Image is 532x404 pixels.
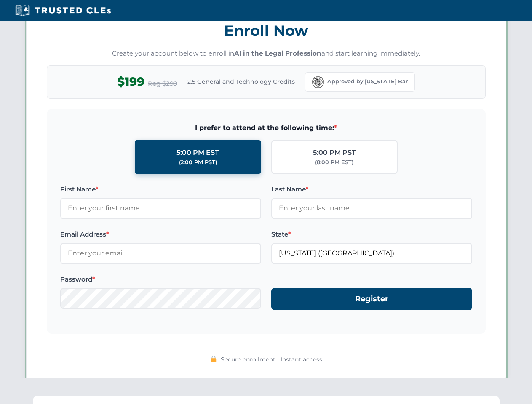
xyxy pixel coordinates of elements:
[176,147,219,158] div: 5:00 PM EST
[210,356,217,362] img: 🔒
[271,229,472,239] label: State
[187,77,295,86] span: 2.5 General and Technology Credits
[60,274,261,284] label: Password
[313,147,356,158] div: 5:00 PM PST
[60,198,261,219] input: Enter your first name
[271,288,472,310] button: Register
[312,76,324,88] img: Florida Bar
[327,77,408,86] span: Approved by [US_STATE] Bar
[60,243,261,264] input: Enter your email
[60,229,261,239] label: Email Address
[13,4,113,17] img: Trusted CLEs
[47,49,486,58] p: Create your account below to enroll in and start learning immediately.
[221,355,322,364] span: Secure enrollment • Instant access
[234,49,321,57] strong: AI in the Legal Profession
[271,243,472,264] input: Florida (FL)
[315,158,353,167] div: (8:00 PM EST)
[117,72,144,91] span: $199
[271,198,472,219] input: Enter your last name
[179,158,217,167] div: (2:00 PM PST)
[47,17,486,44] h3: Enroll Now
[271,184,472,194] label: Last Name
[148,79,177,89] span: Reg $299
[60,122,472,133] span: I prefer to attend at the following time:
[60,184,261,194] label: First Name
